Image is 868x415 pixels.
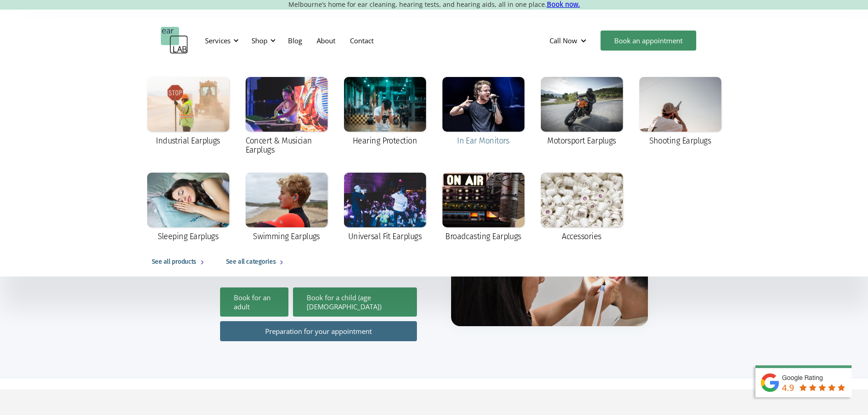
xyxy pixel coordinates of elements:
a: Industrial Earplugs [143,72,234,152]
div: Industrial Earplugs [156,136,220,145]
div: See all products [152,256,196,267]
a: Motorsport Earplugs [536,72,627,152]
div: Shop [246,27,278,54]
a: Shooting Earplugs [635,72,726,152]
div: Sleeping Earplugs [158,232,219,241]
div: Call Now [542,27,596,54]
a: Concert & Musician Earplugs [241,72,332,161]
a: Blog [281,27,309,54]
a: Contact [343,27,381,54]
a: See all categories [217,247,296,277]
a: About [309,27,343,54]
a: See all products [143,247,217,277]
div: Shop [252,36,267,45]
a: Book for an adult [220,287,288,317]
div: See all categories [226,256,276,267]
div: Services [200,27,241,54]
div: Services [205,36,231,45]
div: In Ear Monitors [457,136,509,145]
a: Broadcasting Earplugs [438,168,529,247]
a: Accessories [536,168,627,247]
a: home [161,27,188,54]
a: Hearing Protection [339,72,431,152]
div: Accessories [562,232,601,241]
div: Hearing Protection [353,136,417,145]
a: In Ear Monitors [438,72,529,152]
div: Concert & Musician Earplugs [246,136,328,154]
div: Motorsport Earplugs [547,136,616,145]
a: Book an appointment [601,31,696,51]
div: Swimming Earplugs [253,232,320,241]
a: Book for a child (age [DEMOGRAPHIC_DATA]) [293,287,417,317]
div: Shooting Earplugs [649,136,711,145]
a: Preparation for your appointment [220,321,417,341]
a: Sleeping Earplugs [143,168,234,247]
a: Swimming Earplugs [241,168,332,247]
a: Universal Fit Earplugs [339,168,431,247]
div: Broadcasting Earplugs [445,232,521,241]
div: Universal Fit Earplugs [348,232,421,241]
div: Call Now [550,36,577,45]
